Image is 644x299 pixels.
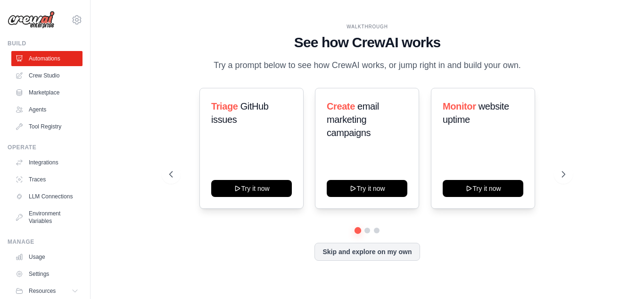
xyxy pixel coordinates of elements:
a: Environment Variables [11,206,83,229]
a: Settings [11,266,83,282]
a: Tool Registry [11,119,83,134]
a: Crew Studio [11,68,83,83]
img: Logo [8,11,55,29]
span: email marketing campaigns [327,101,379,138]
div: Manage [8,238,83,246]
a: Integrations [11,155,83,170]
span: Resources [29,287,56,295]
button: Resources [11,283,83,299]
h1: See how CrewAI works [169,34,565,51]
span: Monitor [443,101,476,111]
div: Build [8,40,83,47]
a: Traces [11,172,83,187]
iframe: Chat Widget [597,254,644,299]
span: website uptime [443,101,509,125]
div: Operate [8,144,83,151]
a: Automations [11,51,83,66]
p: Try a prompt below to see how CrewAI works, or jump right in and build your own. [209,59,526,72]
button: Skip and explore on my own [314,243,420,261]
a: Marketplace [11,85,83,100]
a: Agents [11,102,83,117]
button: Try it now [211,180,292,197]
button: Try it now [443,180,523,197]
div: WALKTHROUGH [169,23,565,30]
a: LLM Connections [11,189,83,204]
span: Create [327,101,355,111]
span: Triage [211,101,238,111]
span: GitHub issues [211,101,269,125]
a: Usage [11,249,83,265]
button: Try it now [327,180,407,197]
